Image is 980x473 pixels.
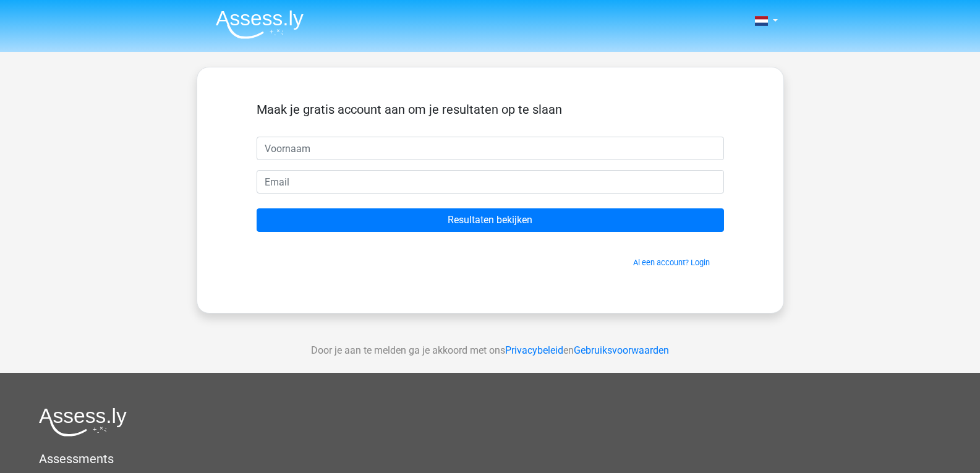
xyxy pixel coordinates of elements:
input: Email [257,170,724,194]
h5: Maak je gratis account aan om je resultaten op te slaan [257,102,724,117]
img: Assessly logo [39,407,127,437]
a: Al een account? Login [633,258,710,267]
img: Assessly [216,10,304,39]
h5: Assessments [39,451,941,466]
input: Voornaam [257,137,724,160]
a: Privacybeleid [505,344,563,356]
a: Gebruiksvoorwaarden [574,344,669,356]
input: Resultaten bekijken [257,208,724,232]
